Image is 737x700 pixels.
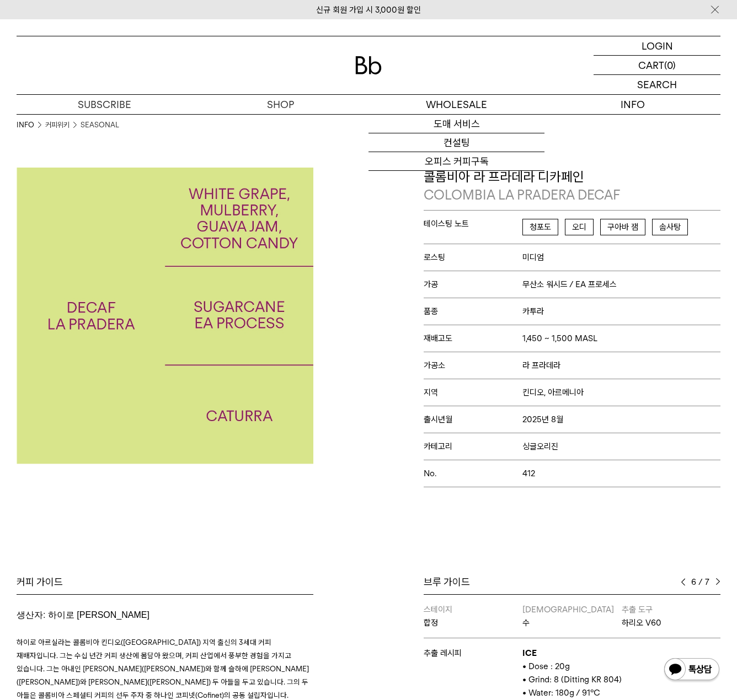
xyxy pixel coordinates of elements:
span: • Grind: 8 (Ditting KR 804) [522,675,622,685]
p: 수 [522,616,621,629]
p: CART [638,56,664,74]
b: ICE [522,648,537,658]
span: 추출 도구 [622,605,653,615]
span: 킨디오, 아르메니아 [522,387,584,397]
p: LOGIN [642,36,673,55]
a: 오피스 커피구독 [368,152,544,171]
span: 라 프라데라 [522,360,560,370]
span: 재배고도 [424,333,522,343]
span: 412 [522,469,535,478]
a: CART (0) [594,56,720,75]
span: 테이스팅 노트 [424,219,522,229]
span: 로스팅 [424,252,522,262]
span: • Water: 180g / 91°C [522,688,600,698]
span: 구아바 잼 [600,219,645,235]
span: No. [424,469,522,478]
p: SEARCH [637,75,677,94]
span: 1,450 ~ 1,500 MASL [522,333,597,343]
span: 지역 [424,387,522,397]
img: 콜롬비아 라 프라데라 디카페인 COLOMBIA LA PRADERA DECAF [17,168,313,464]
a: SEASONAL [81,120,119,131]
span: 청포도 [522,219,558,235]
p: 하리오 V60 [622,616,720,629]
a: 커피위키 [45,120,70,131]
p: WHOLESALE [368,95,544,114]
span: 오디 [565,219,594,235]
span: [DEMOGRAPHIC_DATA] [522,605,614,615]
span: 7 [705,575,710,589]
img: 로고 [355,56,382,74]
span: 카투라 [522,306,544,316]
p: 합정 [424,616,522,629]
p: COLOMBIA LA PRADERA DECAF [424,186,720,204]
span: 생산자: 하이로 [PERSON_NAME] [17,610,149,620]
li: INFO [17,120,45,131]
p: INFO [544,95,720,114]
span: 출시년월 [424,414,522,424]
span: 품종 [424,306,522,316]
a: SUBSCRIBE [17,95,193,114]
span: 스테이지 [424,605,452,615]
img: 카카오톡 채널 1:1 채팅 버튼 [663,657,720,683]
span: 가공 [424,279,522,289]
p: 콜롬비아 라 프라데라 디카페인 [424,168,720,204]
p: 추출 레시피 [424,647,522,660]
span: 미디엄 [522,252,544,262]
a: 컨설팅 [368,133,544,152]
span: 솜사탕 [652,219,688,235]
p: (0) [664,56,676,74]
a: SHOP [193,95,368,114]
span: 2025년 8월 [522,414,563,424]
span: 카테고리 [424,441,522,451]
span: / [698,575,703,589]
span: 가공소 [424,360,522,370]
span: 6 [691,575,696,589]
span: • Dose : 20g [522,661,570,671]
div: 브루 가이드 [424,575,720,589]
div: 커피 가이드 [17,575,313,589]
a: 신규 회원 가입 시 3,000원 할인 [316,5,421,15]
span: 싱글오리진 [522,441,558,451]
a: LOGIN [594,36,720,56]
span: 무산소 워시드 / EA 프로세스 [522,279,617,289]
a: 도매 서비스 [368,115,544,133]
